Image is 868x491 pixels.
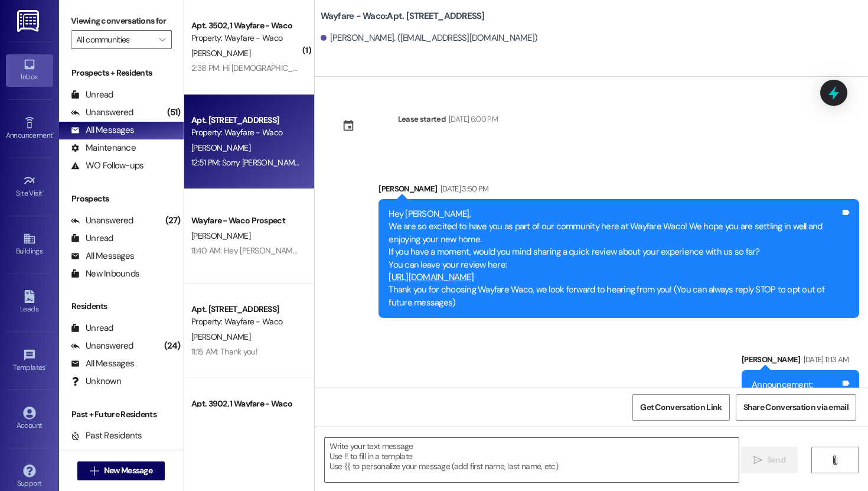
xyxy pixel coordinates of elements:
[71,268,139,280] div: New Inbounds
[71,142,136,154] div: Maintenance
[53,129,54,138] span: •
[743,401,849,414] span: Share Conversation via email
[76,30,153,49] input: All communities
[161,337,184,355] div: (24)
[6,403,53,435] a: Account
[191,32,301,44] div: Property: Wayfare - Waco
[191,398,301,410] div: Apt. 3902, 1 Wayfare - Waco
[71,89,113,101] div: Unread
[191,142,250,153] span: [PERSON_NAME]
[6,345,53,377] a: Templates •
[801,353,849,366] div: [DATE] 11:13 AM
[71,160,143,172] div: WO Follow-ups
[753,456,762,465] i: 
[59,300,184,313] div: Residents
[162,212,184,230] div: (27)
[741,447,798,473] button: Send
[191,331,250,342] span: [PERSON_NAME]
[378,183,859,199] div: [PERSON_NAME]
[6,287,53,318] a: Leads
[164,103,184,122] div: (51)
[45,362,47,370] span: •
[17,10,41,32] img: ResiDesk Logo
[438,183,489,195] div: [DATE] 3:50 PM
[6,229,53,261] a: Buildings
[191,214,301,227] div: Wayfare - Waco Prospect
[71,430,142,442] div: Past Residents
[77,461,165,480] button: New Message
[159,35,165,44] i: 
[104,464,152,477] span: New Message
[191,303,301,316] div: Apt. [STREET_ADDRESS]
[43,187,44,196] span: •
[191,126,301,139] div: Property: Wayfare - Waco
[71,250,134,262] div: All Messages
[321,10,485,22] b: Wayfare - Waco: Apt. [STREET_ADDRESS]
[191,346,257,357] div: 11:15 AM: Thank you!
[389,271,474,283] a: [URL][DOMAIN_NAME]
[191,157,488,168] div: 12:51 PM: Sorry [PERSON_NAME], it was my fault. I forgot to send one out. My apologies.
[191,63,493,73] div: 2:38 PM: Hi [DEMOGRAPHIC_DATA] , just seeing if we've gotten any answers ? Thank you
[398,113,446,125] div: Lease started
[191,19,301,32] div: Apt. 3502, 1 Wayfare - Waco
[71,232,113,245] div: Unread
[71,357,134,370] div: All Messages
[71,375,121,388] div: Unknown
[71,447,151,460] div: Future Residents
[632,394,729,421] button: Get Conversation Link
[640,401,722,414] span: Get Conversation Link
[321,32,538,44] div: [PERSON_NAME]. ([EMAIL_ADDRESS][DOMAIN_NAME])
[71,340,133,352] div: Unanswered
[752,379,840,391] div: Announcement:
[71,106,133,119] div: Unanswered
[191,230,250,241] span: [PERSON_NAME]
[71,12,172,30] label: Viewing conversations for
[59,408,184,421] div: Past + Future Residents
[71,124,134,136] div: All Messages
[191,316,301,328] div: Property: Wayfare - Waco
[446,113,498,125] div: [DATE] 6:00 PM
[90,466,99,476] i: 
[736,394,856,421] button: Share Conversation via email
[830,456,839,465] i: 
[59,67,184,79] div: Prospects + Residents
[59,193,184,205] div: Prospects
[191,114,301,126] div: Apt. [STREET_ADDRESS]
[6,54,53,86] a: Inbox
[742,353,859,370] div: [PERSON_NAME]
[389,208,840,309] div: Hey [PERSON_NAME], We are so excited to have you as part of our community here at Wayfare Waco! W...
[191,48,250,58] span: [PERSON_NAME]
[767,454,785,466] span: Send
[71,322,113,334] div: Unread
[71,214,133,227] div: Unanswered
[6,171,53,203] a: Site Visit •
